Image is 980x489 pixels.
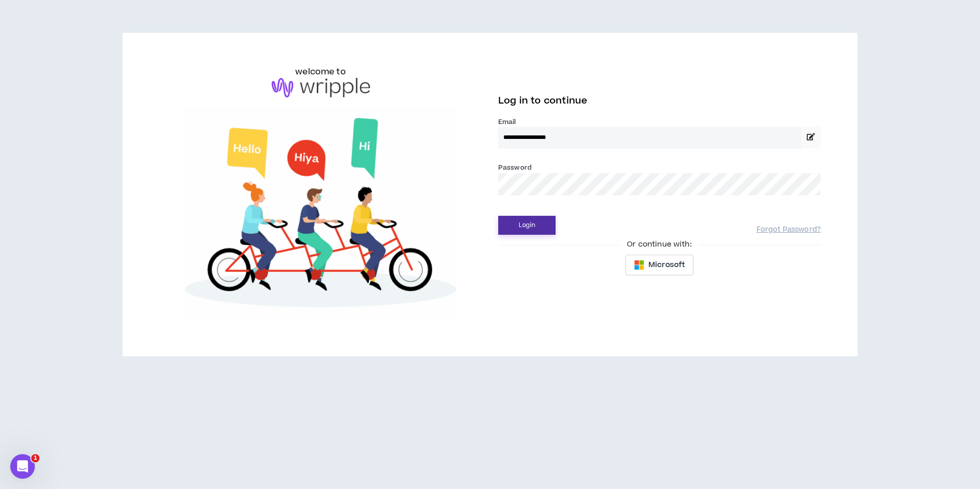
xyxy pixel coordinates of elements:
img: Welcome to Wripple [159,108,482,324]
button: Microsoft [625,255,693,275]
span: 1 [31,454,39,462]
span: Or continue with: [620,239,699,250]
button: Login [498,216,556,235]
label: Password [498,163,532,172]
label: Email [498,117,821,127]
h6: welcome to [295,66,346,78]
span: Log in to continue [498,94,587,107]
a: Forgot Password? [757,225,821,235]
iframe: Intercom live chat [10,454,35,479]
span: Microsoft [648,259,685,271]
img: logo-brand.png [272,78,370,97]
